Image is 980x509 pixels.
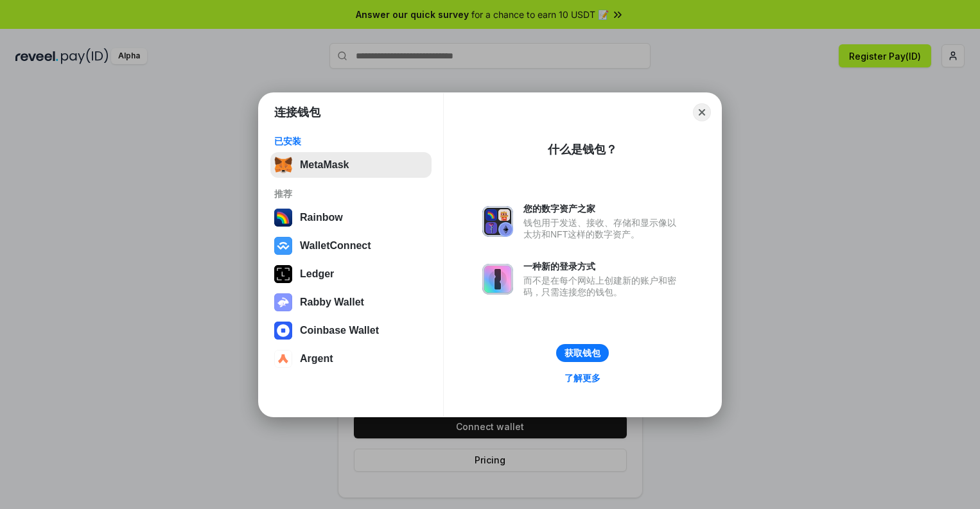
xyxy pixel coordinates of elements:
div: 已安装 [274,135,428,147]
div: 而不是在每个网站上创建新的账户和密码，只需连接您的钱包。 [523,275,683,298]
button: Coinbase Wallet [270,318,432,343]
div: 什么是钱包？ [548,142,617,157]
div: 您的数字资产之家 [523,203,683,214]
button: WalletConnect [270,233,432,259]
img: svg+xml,%3Csvg%20xmlns%3D%22http%3A%2F%2Fwww.w3.org%2F2000%2Fsvg%22%20fill%3D%22none%22%20viewBox... [482,206,513,237]
div: MetaMask [300,159,349,171]
img: svg+xml,%3Csvg%20width%3D%2228%22%20height%3D%2228%22%20viewBox%3D%220%200%2028%2028%22%20fill%3D... [274,237,292,255]
button: 获取钱包 [556,344,609,362]
img: svg+xml,%3Csvg%20xmlns%3D%22http%3A%2F%2Fwww.w3.org%2F2000%2Fsvg%22%20fill%3D%22none%22%20viewBox... [274,293,292,311]
div: 获取钱包 [564,347,600,359]
img: svg+xml,%3Csvg%20xmlns%3D%22http%3A%2F%2Fwww.w3.org%2F2000%2Fsvg%22%20width%3D%2228%22%20height%3... [274,265,292,283]
div: 了解更多 [564,372,600,384]
button: Close [693,103,711,121]
div: 一种新的登录方式 [523,261,683,272]
div: 钱包用于发送、接收、存储和显示像以太坊和NFT这样的数字资产。 [523,217,683,240]
div: Argent [300,353,333,365]
button: Argent [270,346,432,372]
div: Rainbow [300,212,343,223]
img: svg+xml,%3Csvg%20xmlns%3D%22http%3A%2F%2Fwww.w3.org%2F2000%2Fsvg%22%20fill%3D%22none%22%20viewBox... [482,264,513,295]
button: Ledger [270,261,432,287]
div: Ledger [300,268,334,280]
button: MetaMask [270,152,432,178]
img: svg+xml,%3Csvg%20width%3D%2228%22%20height%3D%2228%22%20viewBox%3D%220%200%2028%2028%22%20fill%3D... [274,350,292,368]
button: Rabby Wallet [270,289,432,315]
div: 推荐 [274,188,428,200]
img: svg+xml,%3Csvg%20width%3D%22120%22%20height%3D%22120%22%20viewBox%3D%220%200%20120%20120%22%20fil... [274,209,292,227]
a: 了解更多 [557,370,608,386]
div: WalletConnect [300,240,371,252]
h1: 连接钱包 [274,105,320,120]
img: svg+xml,%3Csvg%20width%3D%2228%22%20height%3D%2228%22%20viewBox%3D%220%200%2028%2028%22%20fill%3D... [274,322,292,340]
div: Rabby Wallet [300,297,364,308]
button: Rainbow [270,205,432,230]
div: Coinbase Wallet [300,325,379,336]
img: svg+xml,%3Csvg%20fill%3D%22none%22%20height%3D%2233%22%20viewBox%3D%220%200%2035%2033%22%20width%... [274,156,292,174]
